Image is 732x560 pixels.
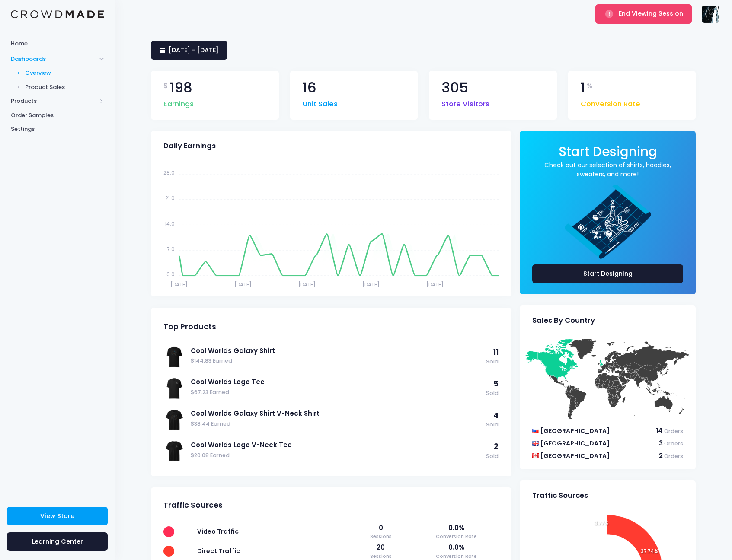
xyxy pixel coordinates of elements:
span: Video Traffic [197,527,239,536]
span: 0.0% [414,523,499,533]
span: Order Samples [11,111,104,120]
span: Learning Center [32,537,83,546]
span: $ [163,81,168,91]
span: 14 [656,426,663,435]
tspan: 14.0 [165,220,175,227]
span: 2 [659,451,663,460]
img: Logo [11,10,104,19]
tspan: 7.0 [167,245,175,252]
span: Overview [25,69,104,77]
span: [GEOGRAPHIC_DATA] [540,426,610,435]
a: Learning Center [7,532,108,551]
span: Sold [486,452,499,461]
span: Unit Sales [303,95,338,110]
a: Cool Worlds Galaxy Shirt V-Neck Shirt [191,409,482,418]
span: Traffic Sources [163,501,223,510]
span: Start Designing [559,143,657,160]
span: [GEOGRAPHIC_DATA] [540,439,610,448]
span: End Viewing Session [619,9,683,18]
span: 0.0% [414,543,499,552]
a: Cool Worlds Galaxy Shirt [191,346,482,356]
span: Store Visitors [441,95,489,110]
a: Start Designing [559,150,657,158]
span: $67.23 Earned [191,388,482,397]
span: 4 [493,410,499,420]
span: Orders [664,427,683,435]
a: [DATE] - [DATE] [151,41,227,60]
span: $20.08 Earned [191,452,482,460]
tspan: [DATE] [170,280,188,288]
tspan: [DATE] [298,280,316,288]
span: 16 [303,81,316,95]
span: $38.44 Earned [191,420,482,428]
img: User [702,6,719,23]
span: Conversion Rate [414,553,499,560]
tspan: [DATE] [362,280,380,288]
tspan: [DATE] [234,280,252,288]
span: Orders [664,440,683,447]
span: % [587,81,593,91]
span: Products [11,97,96,105]
span: Sessions [355,553,406,560]
span: Settings [11,125,104,134]
span: Sold [486,421,499,429]
a: Cool Worlds Logo V-Neck Tee [191,440,482,450]
button: End Viewing Session [595,4,692,23]
tspan: 0.0 [166,270,175,278]
span: 1 [581,81,585,95]
tspan: 28.0 [163,169,175,176]
a: Check out our selection of shirts, hoodies, sweaters, and more! [532,161,683,179]
a: View Store [7,507,108,525]
span: 305 [441,81,468,95]
span: 11 [493,347,499,357]
span: Earnings [163,95,194,110]
span: 198 [170,81,192,95]
span: Direct Traffic [197,547,240,555]
tspan: [DATE] [426,280,444,288]
span: Home [11,39,104,48]
span: Sessions [355,533,406,540]
a: Cool Worlds Logo Tee [191,377,482,387]
span: Traffic Sources [532,491,588,500]
span: 3 [659,439,663,448]
span: Orders [664,452,683,460]
span: Conversion Rate [414,533,499,540]
span: Daily Earnings [163,142,216,150]
tspan: 21.0 [165,194,175,202]
span: Sold [486,358,499,366]
span: 2 [494,441,499,452]
span: Conversion Rate [581,95,640,110]
span: Sold [486,389,499,398]
span: Dashboards [11,55,96,64]
a: Start Designing [532,264,683,283]
span: [GEOGRAPHIC_DATA] [540,452,610,460]
span: Product Sales [25,83,104,92]
span: View Store [40,512,74,520]
span: [DATE] - [DATE] [169,46,219,54]
span: 20 [355,543,406,552]
span: 5 [494,379,499,389]
span: Top Products [163,322,216,331]
span: $144.83 Earned [191,357,482,365]
span: 0 [355,523,406,533]
span: Sales By Country [532,316,595,325]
